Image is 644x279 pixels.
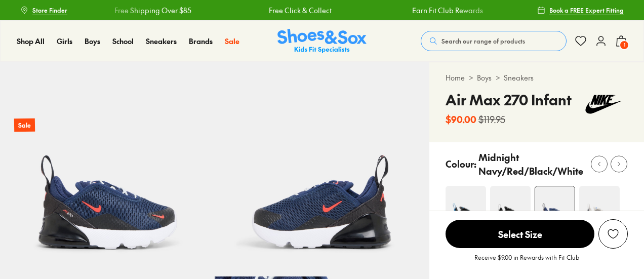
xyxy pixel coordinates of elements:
button: Select Size [446,219,594,249]
p: Colour: [446,157,476,171]
a: Sneakers [146,36,177,47]
span: School [112,36,134,46]
a: Sale [225,36,239,47]
span: Sneakers [146,36,177,46]
span: Girls [57,36,72,46]
button: Add to Wishlist [598,219,628,249]
span: Brands [189,36,213,46]
img: 5-478600_1 [215,62,429,276]
a: Sneakers [504,72,534,83]
button: 1 [615,30,627,52]
a: Boys [85,36,100,47]
img: Vendor logo [579,89,628,119]
a: Boys [477,72,492,83]
img: 4-453156_1 [490,186,531,226]
a: Home [446,72,465,83]
img: 4-493713_1 [446,186,486,226]
span: 1 [619,40,629,50]
a: Book a FREE Expert Fitting [537,1,624,19]
p: Receive $9.00 in Rewards with Fit Club [474,253,579,271]
span: Boys [85,36,100,46]
a: Girls [57,36,72,47]
div: > > [446,72,628,83]
a: Shoes & Sox [277,29,367,54]
span: Shop All [17,36,45,46]
span: Book a FREE Expert Fitting [549,6,624,15]
span: Search our range of products [441,36,525,46]
a: School [112,36,134,47]
img: 4-543284_1 [579,186,620,226]
a: Free Shipping Over $85 [114,5,191,16]
button: Search our range of products [421,31,567,51]
a: Store Finder [20,1,67,19]
b: $90.00 [446,112,476,126]
img: SNS_Logo_Responsive.svg [277,29,367,54]
img: 4-478599_1 [535,186,575,226]
span: Sale [225,36,239,46]
s: $119.95 [478,112,505,126]
p: Sale [14,118,35,132]
span: Select Size [446,220,594,248]
a: Free Click & Collect [269,5,332,16]
span: Store Finder [32,6,67,15]
h4: Air Max 270 Infant [446,89,572,110]
a: Earn Fit Club Rewards [412,5,482,16]
a: Shop All [17,36,45,47]
p: Midnight Navy/Red/Black/White [478,150,583,178]
a: Brands [189,36,213,47]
